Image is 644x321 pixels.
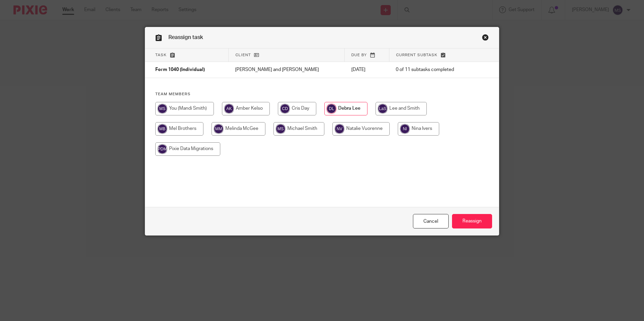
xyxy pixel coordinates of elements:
[168,35,203,40] span: Reassign task
[351,66,382,73] p: [DATE]
[155,92,489,97] h4: Team members
[389,62,475,78] td: 0 of 11 subtasks completed
[482,34,489,43] a: Close this dialog window
[413,214,449,228] a: Close this dialog window
[351,53,367,57] span: Due by
[155,53,167,57] span: Task
[396,53,438,57] span: Current subtask
[155,68,205,72] span: Form 1040 (Individual)
[452,214,492,228] input: Reassign
[235,53,251,57] span: Client
[235,66,338,73] p: [PERSON_NAME] and [PERSON_NAME]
